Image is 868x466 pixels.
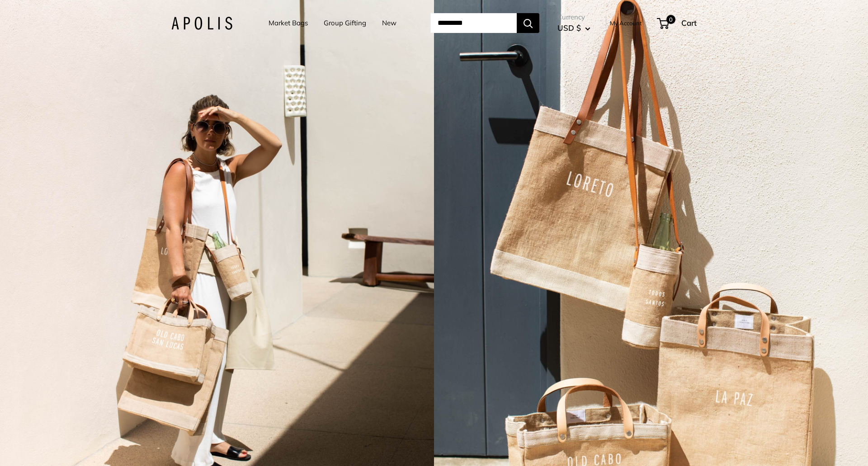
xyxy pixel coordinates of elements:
input: Search... [430,13,517,33]
a: Group Gifting [324,17,366,29]
button: Search [517,13,539,33]
a: 0 Cart [658,16,697,30]
button: USD $ [557,21,590,35]
span: 0 [666,15,675,24]
span: Cart [681,18,697,28]
span: USD $ [557,23,581,33]
span: Currency [557,11,590,24]
a: My Account [610,18,642,28]
a: Market Bags [269,17,308,29]
img: Apolis [171,17,232,30]
a: New [382,17,396,29]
